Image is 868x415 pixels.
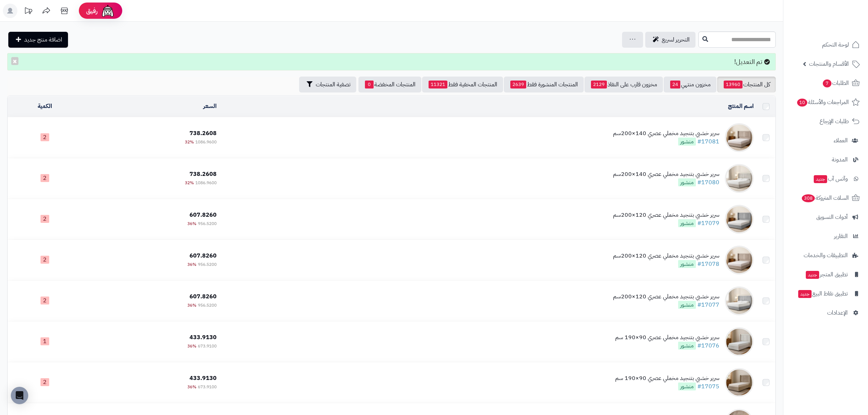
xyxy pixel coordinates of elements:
[187,302,196,308] span: 36%
[24,35,62,44] span: اضافة منتج جديد
[832,155,848,165] span: المدونة
[510,81,526,88] span: 2639
[678,260,696,268] span: منشور
[8,32,68,48] a: اضافة منتج جديد
[697,382,719,391] a: #17075
[187,261,196,268] span: 36%
[38,102,52,111] a: الكمية
[678,342,696,350] span: منشور
[190,292,217,301] span: 607.8260
[670,81,680,88] span: 24
[788,94,864,111] a: المراجعات والأسئلة10
[190,374,217,382] span: 433.9130
[814,175,827,183] span: جديد
[190,129,217,138] span: 738.2608
[86,7,98,15] span: رفيق
[198,384,217,390] span: 673.9100
[613,170,719,178] div: سرير خشبي بتنجيد مخملي عصري 140×200سم
[41,378,49,386] span: 2
[788,74,864,92] a: الطلبات7
[613,252,719,260] div: سرير خشبي بتنجيد مخملي عصري 120×200سم
[697,301,719,309] a: #17077
[834,231,848,241] span: التقارير
[797,99,807,107] span: 10
[584,77,663,92] a: مخزون قارب على النفاذ2129
[195,180,217,186] span: 1086.9600
[198,220,217,227] span: 956.5200
[697,341,719,350] a: #17076
[41,256,49,264] span: 2
[678,301,696,309] span: منشور
[822,40,849,50] span: لوحة التحكم
[185,180,194,186] span: 32%
[198,261,217,268] span: 956.5200
[591,81,607,88] span: 2129
[788,113,864,130] a: طلبات الإرجاع
[717,77,776,92] a: كل المنتجات13960
[664,77,716,92] a: مخزون منتهي24
[185,139,194,145] span: 32%
[203,102,217,111] a: السعر
[796,97,849,107] span: المراجعات والأسئلة
[299,77,356,92] button: تصفية المنتجات
[41,133,49,141] span: 2
[615,374,719,382] div: سرير خشبي بتنجيد مخملي عصري 90×190 سم
[816,212,848,222] span: أدوات التسويق
[187,343,196,349] span: 36%
[11,57,18,65] button: ×
[678,219,696,227] span: منشور
[788,208,864,226] a: أدوات التسويق
[809,59,849,69] span: الأقسام والمنتجات
[11,387,28,404] div: Open Intercom Messenger
[365,81,374,88] span: 0
[190,170,217,178] span: 738.2608
[822,78,849,88] span: الطلبات
[41,174,49,182] span: 2
[613,211,719,219] div: سرير خشبي بتنجيد مخملي عصري 120×200سم
[804,250,848,260] span: التطبيقات والخدمات
[615,333,719,342] div: سرير خشبي بتنجيد مخملي عصري 90×190 سم
[725,286,754,315] img: سرير خشبي بتنجيد مخملي عصري 120×200سم
[190,211,217,219] span: 607.8260
[802,194,815,202] span: 308
[198,343,217,349] span: 673.9100
[697,137,719,146] a: #17081
[190,251,217,260] span: 607.8260
[725,368,754,397] img: سرير خشبي بتنجيد مخملي عصري 90×190 سم
[788,304,864,321] a: الإعدادات
[813,174,848,184] span: وآتس آب
[827,308,848,318] span: الإعدادات
[613,293,719,301] div: سرير خشبي بتنجيد مخملي عصري 120×200سم
[198,302,217,308] span: 956.5200
[504,77,584,92] a: المنتجات المنشورة فقط2639
[678,138,696,146] span: منشور
[187,220,196,227] span: 36%
[429,81,447,88] span: 11321
[788,132,864,149] a: العملاء
[805,269,848,280] span: تطبيق المتجر
[725,164,754,193] img: سرير خشبي بتنجيد مخملي عصري 140×200سم
[788,285,864,302] a: تطبيق نقاط البيعجديد
[697,260,719,268] a: #17078
[788,228,864,245] a: التقارير
[788,36,864,53] a: لوحة التحكم
[190,333,217,342] span: 433.9130
[725,327,754,356] img: سرير خشبي بتنجيد مخملي عصري 90×190 سم
[820,116,849,126] span: طلبات الإرجاع
[19,4,37,20] a: تحديثات المنصة
[724,81,743,88] span: 13960
[725,205,754,234] img: سرير خشبي بتنجيد مخملي عصري 120×200سم
[806,271,819,279] span: جديد
[41,215,49,223] span: 2
[41,297,49,304] span: 2
[316,80,350,89] span: تصفية المنتجات
[725,123,754,152] img: سرير خشبي بتنجيد مخملي عصري 140×200سم
[725,246,754,274] img: سرير خشبي بتنجيد مخملي عصري 120×200سم
[101,4,115,18] img: ai-face.png
[801,193,849,203] span: السلات المتروكة
[613,129,719,138] div: سرير خشبي بتنجيد مخملي عصري 140×200سم
[195,139,217,145] span: 1086.9600
[41,337,49,345] span: 1
[422,77,503,92] a: المنتجات المخفية فقط11321
[788,189,864,207] a: السلات المتروكة308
